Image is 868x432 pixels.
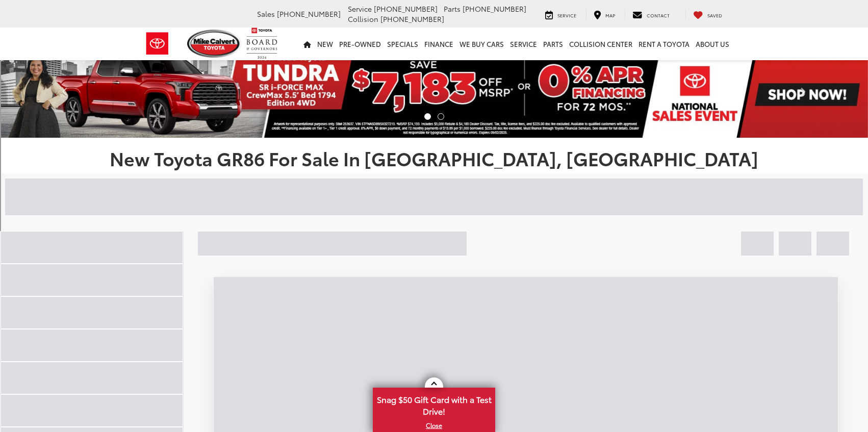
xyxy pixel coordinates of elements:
[138,27,176,60] img: Toyota
[277,9,341,19] span: [PHONE_NUMBER]
[685,9,730,19] a: My Saved Vehicles
[336,28,384,60] a: Pre-Owned
[444,4,461,14] span: Parts
[456,28,507,60] a: WE BUY CARS
[566,28,635,60] a: Collision Center
[625,9,677,19] a: Contact
[557,12,576,18] span: Service
[463,4,526,14] span: [PHONE_NUMBER]
[374,4,438,14] span: [PHONE_NUMBER]
[348,14,378,24] span: Collision
[605,12,615,18] span: Map
[635,28,693,60] a: Rent a Toyota
[540,28,566,60] a: Parts
[507,28,540,60] a: Service
[384,28,421,60] a: Specials
[187,30,241,58] img: Mike Calvert Toyota
[257,9,275,19] span: Sales
[374,389,494,420] span: Snag $50 Gift Card with a Test Drive!
[380,14,444,24] span: [PHONE_NUMBER]
[693,28,732,60] a: About Us
[300,28,314,60] a: Home
[538,9,584,19] a: Service
[421,28,456,60] a: Finance
[314,28,336,60] a: New
[348,4,372,14] span: Service
[707,12,722,18] span: Saved
[586,9,623,19] a: Map
[647,12,670,18] span: Contact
